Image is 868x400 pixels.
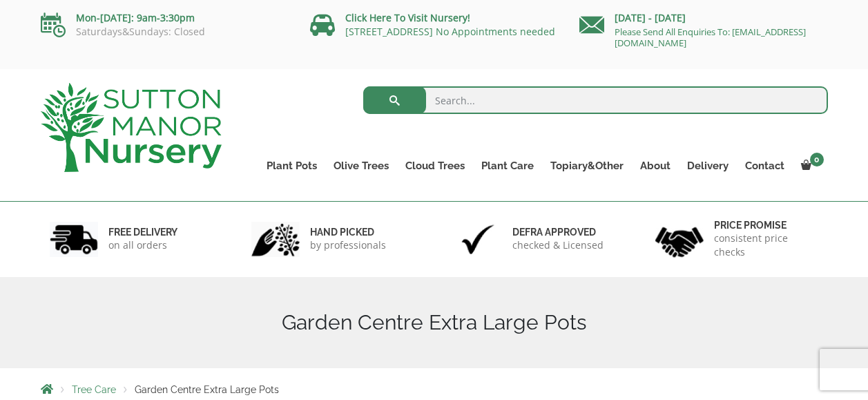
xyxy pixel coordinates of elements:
[512,226,604,238] h6: Defra approved
[363,86,828,114] input: Search...
[135,384,279,395] span: Garden Centre Extra Large Pots
[72,384,116,395] a: Tree Care
[714,219,819,231] h6: Price promise
[473,156,542,175] a: Plant Care
[579,10,828,26] p: [DATE] - [DATE]
[632,156,679,175] a: About
[41,310,828,335] h1: Garden Centre Extra Large Pots
[41,26,289,37] p: Saturdays&Sundays: Closed
[251,222,300,257] img: 2.jpg
[50,222,98,257] img: 1.jpg
[542,156,632,175] a: Topiary&Other
[454,222,502,257] img: 3.jpg
[793,156,828,175] a: 0
[41,10,289,26] p: Mon-[DATE]: 9am-3:30pm
[397,156,473,175] a: Cloud Trees
[512,238,604,252] p: checked & Licensed
[345,25,555,38] a: [STREET_ADDRESS] No Appointments needed
[655,218,704,260] img: 4.jpg
[310,238,386,252] p: by professionals
[41,83,222,172] img: logo
[258,156,325,175] a: Plant Pots
[615,26,806,49] a: Please Send All Enquiries To: [EMAIL_ADDRESS][DOMAIN_NAME]
[737,156,793,175] a: Contact
[325,156,397,175] a: Olive Trees
[41,383,828,394] nav: Breadcrumbs
[108,238,177,252] p: on all orders
[108,226,177,238] h6: FREE DELIVERY
[714,231,819,259] p: consistent price checks
[810,153,824,166] span: 0
[345,11,470,24] a: Click Here To Visit Nursery!
[310,226,386,238] h6: hand picked
[679,156,737,175] a: Delivery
